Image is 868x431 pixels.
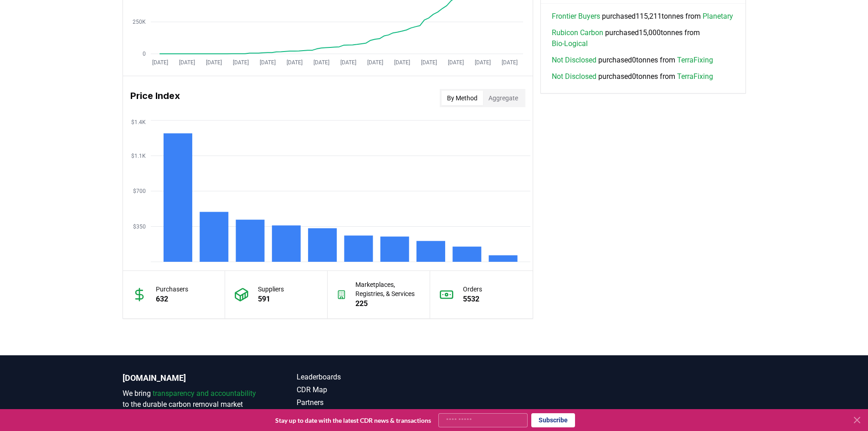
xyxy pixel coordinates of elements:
[156,285,188,294] p: Purchasers
[474,59,490,66] tspan: [DATE]
[130,89,180,107] h3: Price Index
[123,372,260,384] p: [DOMAIN_NAME]
[447,59,463,66] tspan: [DATE]
[131,119,146,125] tspan: $1.4K
[133,223,146,230] tspan: $350
[483,91,524,105] button: Aggregate
[552,38,588,49] a: Bio-Logical
[286,59,302,66] tspan: [DATE]
[501,59,517,66] tspan: [DATE]
[152,59,168,66] tspan: [DATE]
[552,27,734,49] span: purchased 15,000 tonnes from
[258,294,284,305] p: 591
[703,11,733,22] a: Planetary
[131,153,146,159] tspan: $1.1K
[143,51,146,57] tspan: 0
[421,59,437,66] tspan: [DATE]
[552,71,596,82] a: Not Disclosed
[552,11,600,22] a: Frontier Buyers
[442,91,483,105] button: By Method
[552,71,713,82] span: purchased 0 tonnes from
[156,294,188,305] p: 632
[133,19,146,25] tspan: 250K
[205,59,221,66] tspan: [DATE]
[552,11,733,22] span: purchased 115,211 tonnes from
[677,71,713,82] a: TerraFixing
[123,388,260,410] p: We bring to the durable carbon removal market
[153,389,256,398] span: transparency and accountability
[394,59,410,66] tspan: [DATE]
[552,27,603,38] a: Rubicon Carbon
[313,59,329,66] tspan: [DATE]
[463,294,482,305] p: 5532
[677,55,713,66] a: TerraFixing
[297,397,434,408] a: Partners
[355,280,421,298] p: Marketplaces, Registries, & Services
[133,188,146,194] tspan: $700
[258,285,284,294] p: Suppliers
[367,59,383,66] tspan: [DATE]
[355,298,421,309] p: 225
[297,372,434,383] a: Leaderboards
[552,55,596,66] a: Not Disclosed
[179,59,195,66] tspan: [DATE]
[340,59,356,66] tspan: [DATE]
[552,55,713,66] span: purchased 0 tonnes from
[463,285,482,294] p: Orders
[232,59,248,66] tspan: [DATE]
[297,384,434,395] a: CDR Map
[259,59,275,66] tspan: [DATE]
